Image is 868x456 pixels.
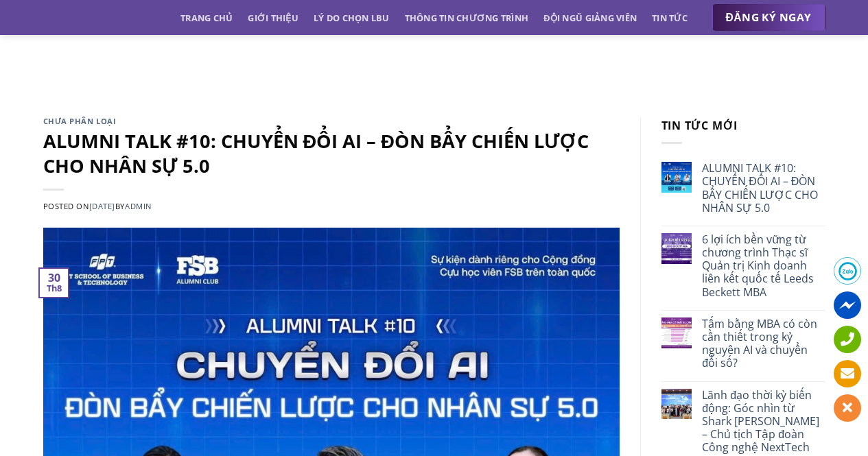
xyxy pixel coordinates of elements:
a: Tin tức [652,5,688,30]
a: Lý do chọn LBU [314,5,390,30]
a: [DATE] [89,201,115,211]
a: admin [125,201,152,211]
a: Tấm bằng MBA có còn cần thiết trong kỷ nguyên AI và chuyển đổi số? [702,317,825,370]
span: Posted on [43,201,115,211]
a: Thông tin chương trình [405,5,529,30]
span: ĐĂNG KÝ NGAY [726,9,812,26]
a: ALUMNI TALK #10: CHUYỂN ĐỔI AI – ĐÒN BẨY CHIẾN LƯỢC CHO NHÂN SỰ 5.0 [702,162,825,215]
a: Đội ngũ giảng viên [543,5,637,30]
h1: ALUMNI TALK #10: CHUYỂN ĐỔI AI – ĐÒN BẨY CHIẾN LƯỢC CHO NHÂN SỰ 5.0 [43,129,620,178]
a: Chưa phân loại [43,116,117,126]
a: Trang chủ [180,5,233,30]
a: Lãnh đạo thời kỳ biến động: Góc nhìn từ Shark [PERSON_NAME] – Chủ tịch Tập đoàn Công nghệ NextTech [702,389,825,455]
a: ĐĂNG KÝ NGAY [712,4,825,32]
span: Tin tức mới [661,118,738,133]
a: Giới thiệu [248,5,298,30]
a: 6 lợi ích bền vững từ chương trình Thạc sĩ Quản trị Kinh doanh liên kết quốc tế Leeds Beckett MBA [702,233,825,299]
span: by [115,201,152,211]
